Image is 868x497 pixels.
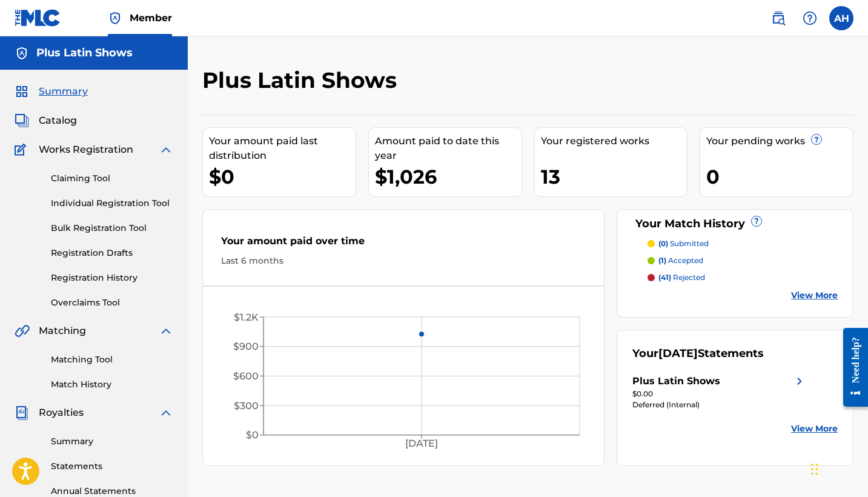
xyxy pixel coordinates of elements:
a: Overclaims Tool [51,296,173,309]
img: search [771,11,786,25]
div: User Menu [829,6,853,30]
a: Plus Latin Showsright chevron icon$0.00Deferred (Internal) [632,374,807,410]
div: Your amount paid last distribution [209,134,356,163]
img: Accounts [15,46,29,61]
h5: Plus Latin Shows [36,46,133,60]
div: Plus Latin Shows [632,374,720,389]
iframe: Chat Widget [807,439,868,497]
span: Matching [39,324,86,338]
a: Bulk Registration Tool [51,222,173,235]
tspan: [DATE] [405,438,438,449]
img: right chevron icon [792,374,807,389]
a: Individual Registration Tool [51,197,173,210]
img: Summary [15,84,29,99]
a: Registration History [51,272,173,284]
span: [DATE] [658,347,698,360]
img: MLC Logo [15,9,61,27]
h2: Plus Latin Shows [202,67,403,94]
span: Catalog [39,113,77,128]
div: $0.00 [632,389,807,399]
img: Royalties [15,405,29,420]
tspan: $900 [233,341,259,352]
div: Drag [811,451,818,487]
div: $1,026 [375,163,522,190]
span: (0) [658,239,668,248]
img: expand [159,142,173,157]
span: Member [130,11,172,25]
div: Your Match History [632,216,838,232]
p: accepted [658,255,703,266]
div: Last 6 months [221,255,586,267]
img: expand [159,324,173,338]
img: Top Rightsholder [108,11,122,25]
img: Catalog [15,113,29,128]
img: Matching [15,324,30,338]
div: Help [798,6,822,30]
div: Your pending works [706,134,853,148]
div: Amount paid to date this year [375,134,522,163]
tspan: $300 [234,400,259,412]
span: (41) [658,273,671,282]
div: $0 [209,163,356,190]
a: View More [791,289,838,302]
a: Summary [51,435,173,448]
p: rejected [658,272,705,283]
a: Match History [51,378,173,391]
iframe: Resource Center [834,318,868,418]
tspan: $0 [246,429,259,441]
a: View More [791,422,838,435]
p: submitted [658,238,709,249]
div: Your Statements [632,345,764,362]
a: (41) rejected [648,272,838,283]
a: Claiming Tool [51,172,173,185]
span: Works Registration [39,142,133,157]
a: (1) accepted [648,255,838,266]
a: Matching Tool [51,353,173,366]
a: SummarySummary [15,84,88,99]
img: Works Registration [15,142,30,157]
a: CatalogCatalog [15,113,77,128]
span: ? [812,135,821,144]
img: expand [159,405,173,420]
span: Royalties [39,405,84,420]
a: Statements [51,460,173,473]
a: Registration Drafts [51,247,173,259]
span: ? [752,216,761,226]
span: (1) [658,256,666,265]
img: help [803,11,817,25]
div: 13 [541,163,687,190]
a: Public Search [766,6,790,30]
a: (0) submitted [648,238,838,249]
div: Your registered works [541,134,687,148]
div: 0 [706,163,853,190]
tspan: $600 [233,370,259,382]
div: Your amount paid over time [221,234,586,255]
div: Deferred (Internal) [632,399,807,410]
span: Summary [39,84,88,99]
tspan: $1.2K [234,312,259,323]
